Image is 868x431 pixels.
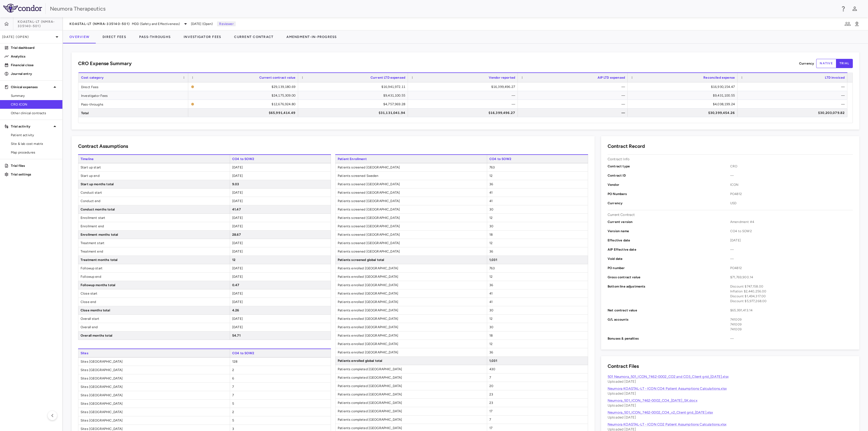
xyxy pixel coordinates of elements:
[78,349,230,357] span: Sites
[608,398,697,403] a: Neumora_501_ICON_7462-0002_CO4_[DATE]_SK.docx
[78,100,188,108] div: Pass-throughs
[78,289,230,298] span: Close start
[730,247,853,252] span: —
[730,327,853,332] div: 741009
[78,416,230,424] span: Sites [GEOGRAPHIC_DATA]
[336,264,487,272] span: Patients enrolled [GEOGRAPHIC_DATA]
[336,331,487,340] span: Patients enrolled [GEOGRAPHIC_DATA]
[232,182,239,186] span: 9.03
[232,250,243,253] span: [DATE]
[489,308,493,312] span: 30
[413,100,515,108] div: —
[232,385,234,389] span: 7
[336,189,487,197] span: Patients screened [GEOGRAPHIC_DATA]
[191,21,213,26] span: [DATE] (Open)
[489,300,493,304] span: 41
[232,283,240,287] span: 0.47
[523,82,625,91] div: —
[336,323,487,331] span: Patients enrolled [GEOGRAPHIC_DATA]
[336,197,487,205] span: Patients screened [GEOGRAPHIC_DATA]
[11,85,52,90] p: Clinical expenses
[489,165,495,169] span: 763
[78,108,188,117] div: Total
[78,366,230,374] span: Sites [GEOGRAPHIC_DATA]
[232,233,241,237] span: 28.67
[489,241,493,245] span: 12
[730,238,853,243] span: [DATE]
[336,172,487,180] span: Patients screened Sweden
[336,214,487,222] span: Patients screened [GEOGRAPHIC_DATA]
[336,340,487,348] span: Patients enrolled [GEOGRAPHIC_DATA]
[196,100,295,108] div: $12,676,924.80
[336,180,487,188] span: Patients screened [GEOGRAPHIC_DATA]
[78,331,230,340] span: Overall months total
[489,266,495,270] span: 763
[730,299,853,304] div: Discount $5,977,268.00
[336,416,487,424] span: Patients completed [GEOGRAPHIC_DATA]
[608,317,730,332] p: G/L accounts
[78,222,230,230] span: Enrollment end
[11,63,58,68] p: Financial close
[608,415,853,420] p: Uploaded [DATE]
[50,5,837,13] div: Neumora Therapeutics
[232,241,243,245] span: [DATE]
[608,403,853,408] p: Uploaded [DATE]
[78,357,230,366] span: Sites [GEOGRAPHIC_DATA]
[336,247,487,256] span: Patients screened [GEOGRAPHIC_DATA]
[730,229,853,234] span: CO4 to SOW2
[78,281,230,289] span: Followup months total
[489,426,492,430] span: 17
[11,133,58,138] span: Patient activity
[608,387,727,391] a: Neumora KOASTAL-LT - ICON CO4 Patient Assumptions Calculations.xlsx
[489,174,493,178] span: 12
[232,317,243,321] span: [DATE]
[78,323,230,331] span: Overall end
[96,30,133,43] button: Direct Fees
[489,367,495,371] span: 430
[78,60,132,67] h6: CRO Expense Summary
[336,163,487,171] span: Patients screened [GEOGRAPHIC_DATA]
[608,391,853,396] p: Uploaded [DATE]
[703,76,735,79] span: Reconciled expense
[608,422,726,426] a: Neumora KOASTAL-LT - ICON CO2 Patient Assumptions Calculations.xlsx
[489,392,493,396] span: 23
[78,214,230,222] span: Enrollment start
[11,163,58,168] p: Trial files
[78,306,230,314] span: Close months total
[230,349,331,357] span: CO4 to SOW2
[523,91,625,100] div: —
[489,216,493,220] span: 12
[232,292,243,295] span: [DATE]
[78,298,230,306] span: Close end
[78,239,230,247] span: Treatment start
[608,219,730,224] p: Current version
[742,108,845,117] div: $30,203,079.82
[232,410,234,414] span: 2
[730,308,853,313] span: $65,991,413.14
[608,379,853,384] p: Uploaded [DATE]
[730,336,853,341] span: —
[132,21,180,26] span: MDD (Safety and Effectiveness)
[232,360,237,363] span: 128
[232,191,243,194] span: [DATE]
[78,374,230,382] span: Sites [GEOGRAPHIC_DATA]
[193,91,295,100] div: $24,175,309.00
[336,315,487,323] span: Patients enrolled [GEOGRAPHIC_DATA]
[608,238,730,243] p: Effective date
[371,76,405,79] span: Current LTD expensed
[336,222,487,230] span: Patients screened [GEOGRAPHIC_DATA]
[232,266,243,270] span: [DATE]
[336,382,487,390] span: Patients completed [GEOGRAPHIC_DATA]
[608,229,730,234] p: Version name
[11,124,52,129] p: Trial activity
[336,365,487,373] span: Patients completed [GEOGRAPHIC_DATA]
[78,391,230,399] span: Sites [GEOGRAPHIC_DATA]
[78,155,230,163] span: Timeline
[413,91,515,100] div: —
[489,325,493,329] span: 30
[217,21,235,26] p: Reviewer
[608,336,730,341] p: Bonuses & penalties
[230,155,331,163] span: CO4 to SOW2
[78,231,230,239] span: Enrollment months total
[232,165,243,169] span: [DATE]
